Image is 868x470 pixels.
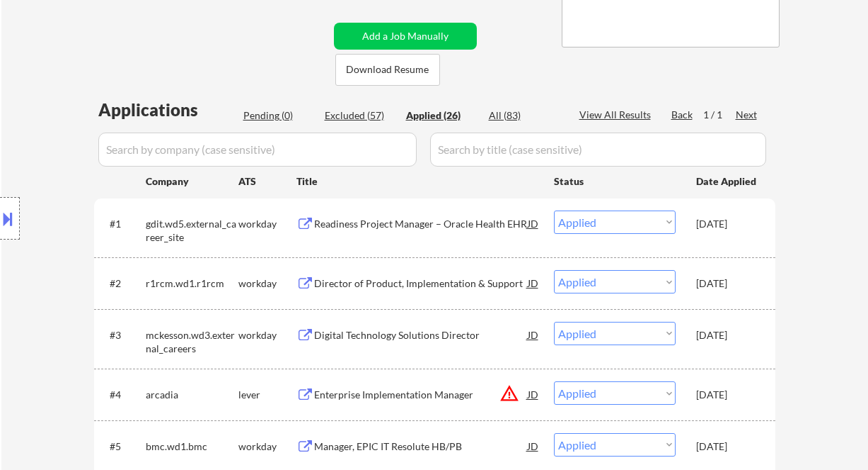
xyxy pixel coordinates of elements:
div: Applied (26) [406,108,477,123]
div: #5 [110,440,134,454]
button: Add a Job Manually [334,23,477,50]
div: Back [671,108,694,122]
div: Manager, EPIC IT Resolute HB/PB [314,440,528,454]
div: JD [526,322,540,347]
div: Pending (0) [243,108,314,123]
div: [DATE] [696,328,758,342]
div: Digital Technology Solutions Director [314,328,528,342]
div: JD [526,381,540,407]
div: Status [554,168,676,194]
div: All (83) [489,108,560,123]
div: Date Applied [696,174,758,189]
div: Readiness Project Manager – Oracle Health EHR [314,217,528,231]
div: [DATE] [696,217,758,231]
div: bmc.wd1.bmc [146,440,238,454]
button: warning_amber [499,384,519,403]
div: JD [526,211,540,236]
div: lever [238,388,296,402]
div: [DATE] [696,440,758,454]
div: View All Results [579,108,655,122]
input: Search by company (case sensitive) [98,133,417,167]
div: Title [296,174,540,189]
div: JD [526,270,540,296]
div: Next [736,108,758,122]
div: Director of Product, Implementation & Support [314,276,528,291]
div: arcadia [146,388,238,402]
div: 1 / 1 [703,108,736,122]
div: Enterprise Implementation Manager [314,388,528,402]
div: workday [238,217,296,231]
div: ATS [238,174,296,189]
div: workday [238,276,296,291]
div: Excluded (57) [325,108,395,123]
div: #4 [110,388,134,402]
div: workday [238,328,296,342]
div: workday [238,440,296,454]
div: [DATE] [696,276,758,291]
div: JD [526,433,540,459]
button: Download Resume [335,54,440,86]
div: [DATE] [696,388,758,402]
input: Search by title (case sensitive) [430,133,766,167]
